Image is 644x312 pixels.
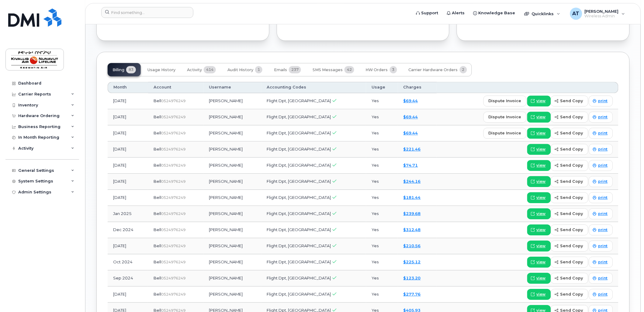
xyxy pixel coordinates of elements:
span: Audit History [227,68,253,72]
span: print [598,179,608,184]
td: [DATE] [108,286,148,303]
a: print [589,160,613,171]
span: print [598,292,608,297]
span: Flight Dpt, [GEOGRAPHIC_DATA] [267,114,331,119]
span: Carrier Hardware Orders [409,68,458,72]
button: send copy [551,112,588,123]
span: Usage History [147,68,175,72]
td: [PERSON_NAME] [203,158,261,174]
span: print [598,98,608,104]
button: send copy [551,257,588,268]
a: $221.46 [403,147,421,151]
span: print [598,114,608,120]
span: Bell [154,227,161,232]
td: [DATE] [108,174,148,190]
span: print [598,276,608,281]
a: view [527,112,551,123]
span: 237 [289,66,301,73]
a: view [527,224,551,235]
span: 2 [460,66,467,73]
span: Flight Dpt, [GEOGRAPHIC_DATA] [267,130,331,135]
span: Bell [154,98,161,103]
td: Yes [366,109,398,125]
span: view [537,114,546,120]
td: Oct 2024 [108,254,148,270]
span: send copy [560,195,583,200]
span: view [537,211,546,217]
td: [PERSON_NAME] [203,141,261,158]
span: Bell [154,163,161,168]
td: Yes [366,190,398,206]
a: Alerts [443,7,469,19]
span: Flight Dpt, [GEOGRAPHIC_DATA] [267,98,331,103]
span: Quicklinks [532,11,554,16]
a: print [589,144,613,155]
a: print [589,208,613,219]
span: view [537,276,546,281]
a: view [527,257,551,268]
a: view [527,273,551,284]
span: Flight Dpt, [GEOGRAPHIC_DATA] [267,276,331,280]
span: Activity [187,68,202,72]
a: $277.76 [403,292,421,296]
span: SMS Messages [313,68,343,72]
iframe: Messenger Launcher [618,286,639,307]
button: dispute invoice [483,112,527,123]
td: [PERSON_NAME] [203,238,261,254]
span: 0524976249 [161,179,185,184]
span: Bell [154,130,161,135]
td: Yes [366,206,398,222]
a: print [589,224,613,235]
span: view [537,292,546,297]
span: 0524976249 [161,227,185,232]
span: 0524976249 [161,131,185,135]
span: Bell [154,292,161,296]
span: Bell [154,243,161,248]
td: Yes [366,238,398,254]
span: Support [421,10,438,16]
a: Knowledge Base [469,7,520,19]
span: 0524976249 [161,276,185,280]
span: Bell [154,179,161,184]
button: send copy [551,144,588,155]
a: view [527,176,551,187]
button: send copy [551,273,588,284]
span: view [537,195,546,200]
td: Dec 2024 [108,222,148,238]
a: print [589,192,613,203]
span: send copy [560,179,583,184]
button: send copy [551,128,588,139]
a: view [527,128,551,139]
td: Yes [366,270,398,286]
span: 0524976249 [161,163,185,168]
td: [PERSON_NAME] [203,109,261,125]
span: 0524976249 [161,292,185,296]
a: $181.44 [403,195,421,200]
a: $225.12 [403,259,421,264]
span: Bell [154,195,161,200]
td: [PERSON_NAME] [203,125,261,141]
button: send copy [551,192,588,203]
span: send copy [560,243,583,249]
td: Sep 2024 [108,270,148,286]
span: view [537,147,546,152]
td: [PERSON_NAME] [203,190,261,206]
a: $69.44 [403,114,418,119]
a: Support [412,7,443,19]
a: $244.16 [403,179,421,184]
span: send copy [560,130,583,136]
span: view [537,163,546,168]
a: $69.44 [403,130,418,135]
button: send copy [551,176,588,187]
span: Alerts [452,10,465,16]
span: Flight Dpt, [GEOGRAPHIC_DATA] [267,243,331,248]
a: print [589,273,613,284]
a: $123.20 [403,276,421,280]
a: view [527,95,551,106]
td: Yes [366,93,398,109]
input: Find something... [101,7,193,18]
td: [PERSON_NAME] [203,222,261,238]
a: view [527,241,551,251]
span: print [598,259,608,265]
a: print [589,176,613,187]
